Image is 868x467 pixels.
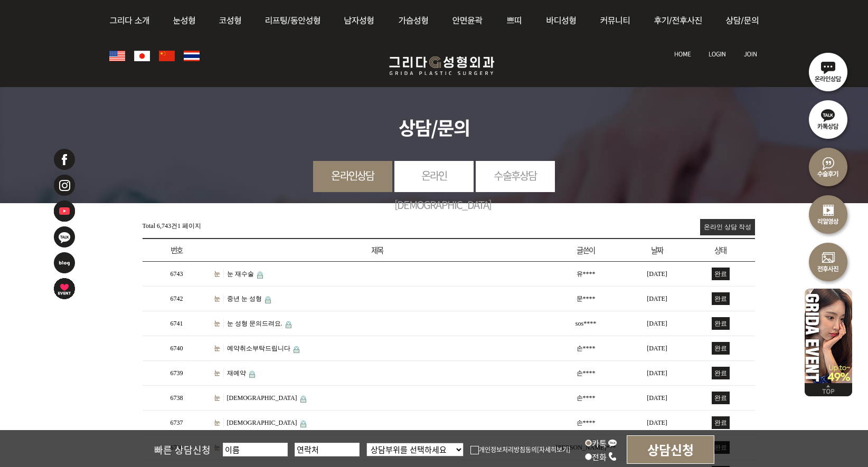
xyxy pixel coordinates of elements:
[476,161,555,190] a: 수술후상담
[712,268,730,280] span: 완료
[143,336,211,361] td: 6740
[227,270,254,278] a: 눈 재수술
[53,174,76,197] img: 인스타그램
[805,47,852,95] img: 온라인상담
[394,161,474,219] a: 온라인[DEMOGRAPHIC_DATA]
[608,438,617,447] img: kakao_icon.png
[709,51,726,57] img: login_text.jpg
[53,148,76,171] img: 페이스북
[227,394,297,402] a: [DEMOGRAPHIC_DATA]
[143,222,178,230] span: Total 6,743건
[805,95,852,142] img: 카톡상담
[628,262,686,287] td: [DATE]
[143,239,211,262] th: 번호
[227,295,262,302] a: 중년 눈 성형
[214,368,224,378] a: 눈
[214,294,224,303] a: 눈
[214,344,224,353] a: 눈
[300,396,306,403] img: 비밀글
[223,443,288,456] input: 이름
[805,285,852,383] img: 이벤트
[53,225,76,249] img: 카카오톡
[537,445,570,454] a: [자세히보기]
[686,239,755,262] th: 상태
[585,437,617,449] label: 카톡
[674,51,691,57] img: home_text.jpg
[627,435,714,464] input: 상담신청
[159,51,175,61] img: global_china.png
[214,269,224,279] a: 눈
[470,446,479,454] img: checkbox.png
[211,239,544,262] th: 제목
[53,277,76,300] img: 이벤트
[53,199,76,223] img: 유투브
[109,51,125,61] img: global_usa.png
[608,452,617,461] img: call_icon.png
[712,392,730,404] span: 완료
[585,451,617,462] label: 전화
[257,272,263,279] img: 비밀글
[700,219,755,235] a: 온라인 상담 작성
[313,161,392,190] a: 온라인상담
[286,321,291,328] img: 비밀글
[805,237,852,285] img: 수술전후사진
[295,443,360,456] input: 연락처
[214,319,224,328] a: 눈
[585,440,592,446] input: 카톡
[712,317,730,330] span: 완료
[154,443,211,456] span: 빠른 상담신청
[300,421,306,427] img: 비밀글
[805,190,852,237] img: 리얼영상
[214,418,224,427] a: 눈
[743,51,757,57] img: join_text.jpg
[143,219,202,231] div: 1 페이지
[585,453,592,460] input: 전화
[184,51,200,61] img: global_thailand.png
[628,311,686,336] td: [DATE]
[227,419,297,426] a: [DEMOGRAPHIC_DATA]
[143,311,211,336] td: 6741
[294,346,299,353] img: 비밀글
[265,297,271,303] img: 비밀글
[712,292,730,305] span: 완료
[712,342,730,355] span: 완료
[143,262,211,287] td: 6743
[712,416,730,429] span: 완료
[53,251,76,274] img: 네이버블로그
[227,345,290,352] a: 예약취소부탁드립니다
[805,142,852,190] img: 수술후기
[628,386,686,411] td: [DATE]
[143,361,211,386] td: 6739
[470,445,537,454] label: 개인정보처리방침동의
[628,411,686,435] td: [DATE]
[249,371,255,378] img: 비밀글
[227,369,246,377] a: 재예약
[628,361,686,386] td: [DATE]
[143,287,211,311] td: 6742
[214,393,224,403] a: 눈
[651,244,663,255] a: 날짜
[134,51,150,61] img: global_japan.png
[712,367,730,379] span: 완료
[143,386,211,411] td: 6738
[544,239,628,262] th: 글쓴이
[143,411,211,435] td: 6737
[628,336,686,361] td: [DATE]
[379,53,505,78] img: 그리다성형외과
[805,383,852,396] img: 위로가기
[628,287,686,311] td: [DATE]
[227,320,282,327] a: 눈 성형 문의드려요.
